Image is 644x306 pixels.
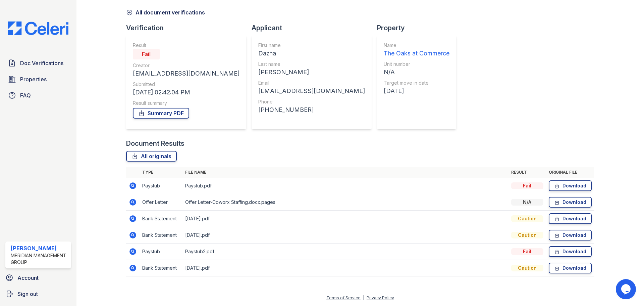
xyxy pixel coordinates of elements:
th: Result [508,167,546,178]
div: The Oaks at Commerce [384,49,449,58]
td: Paystub2.pdf [182,244,508,260]
div: [PERSON_NAME] [11,244,68,252]
div: [PHONE_NUMBER] [258,105,365,115]
a: All document verifications [126,8,205,16]
div: [DATE] 02:42:04 PM [133,88,239,97]
td: Bank Statement [140,211,182,227]
div: Caution [511,265,543,271]
a: Account [3,271,74,285]
a: Download [549,230,592,241]
div: Caution [511,232,543,238]
div: | [363,295,364,300]
a: Download [549,213,592,224]
div: N/A [511,199,543,206]
div: Target move in date [384,80,449,86]
div: [EMAIL_ADDRESS][DOMAIN_NAME] [133,69,239,78]
a: Download [549,263,592,273]
div: Name [384,42,449,49]
span: Doc Verifications [20,59,63,67]
div: Phone [258,98,365,105]
div: Unit number [384,61,449,68]
img: CE_Logo_Blue-a8612792a0a2168367f1c8372b55b34899dd931a85d93a1a3d3e32e68fde9ad4.png [3,21,74,35]
div: Fail [511,182,543,189]
th: Original file [546,167,594,178]
div: [DATE] [384,86,449,96]
a: Download [549,180,592,191]
th: File name [182,167,508,178]
td: Paystub [140,244,182,260]
th: Type [140,167,182,178]
div: Caution [511,215,543,222]
a: Sign out [3,287,74,301]
td: Bank Statement [140,227,182,244]
a: All originals [126,151,177,162]
div: Result summary [133,100,239,106]
a: Name The Oaks at Commerce [384,42,449,58]
a: Summary PDF [133,108,189,119]
div: Result [133,42,239,49]
div: Email [258,80,365,86]
td: [DATE].pdf [182,227,508,244]
div: Verification [126,23,252,33]
a: FAQ [5,89,71,102]
span: FAQ [20,91,31,99]
td: Paystub.pdf [182,178,508,194]
div: Creator [133,62,239,69]
div: Last name [258,61,365,68]
td: [DATE].pdf [182,211,508,227]
span: Account [17,274,39,282]
div: Document Results [126,139,184,148]
div: Fail [133,49,160,59]
div: Property [377,23,462,33]
div: Submitted [133,81,239,88]
div: First name [258,42,365,49]
div: N/A [384,68,449,77]
a: Terms of Service [326,295,361,300]
td: Paystub [140,178,182,194]
div: Fail [511,248,543,255]
td: Offer Letter [140,194,182,211]
a: Doc Verifications [5,56,71,70]
td: Bank Statement [140,260,182,276]
span: Properties [20,75,47,83]
span: Sign out [17,290,38,298]
div: Meridian Management Group [11,252,68,266]
a: Privacy Policy [367,295,394,300]
a: Properties [5,73,71,86]
a: Download [549,197,592,208]
div: [EMAIL_ADDRESS][DOMAIN_NAME] [258,86,365,96]
div: [PERSON_NAME] [258,68,365,77]
iframe: chat widget [616,279,637,299]
td: [DATE].pdf [182,260,508,276]
div: Applicant [252,23,377,33]
div: Dazha [258,49,365,58]
td: Offer Letter-Coworx Staffing.docx.pages [182,194,508,211]
a: Download [549,246,592,257]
